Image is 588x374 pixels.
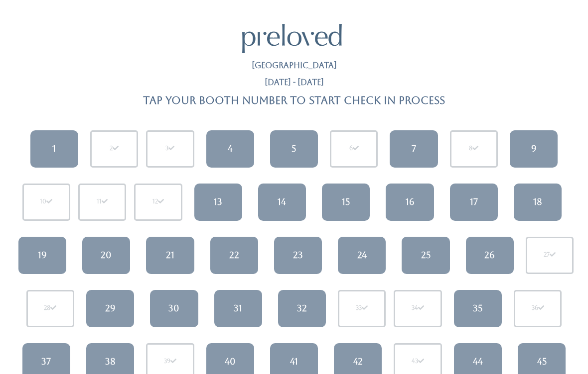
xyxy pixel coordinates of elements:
a: 30 [150,290,198,327]
a: 13 [194,184,242,221]
div: 20 [101,249,112,262]
div: 25 [421,249,431,262]
div: 8 [469,144,478,153]
a: 20 [82,237,130,274]
div: 2 [110,144,119,153]
a: 29 [86,290,134,327]
div: 16 [406,195,415,208]
div: 4 [228,142,233,155]
div: 44 [473,355,483,368]
div: 41 [290,355,298,368]
h4: Tap your booth number to start check in process [143,94,445,106]
a: 21 [146,237,194,274]
div: 19 [38,249,47,262]
div: 39 [164,357,176,366]
a: 1 [30,130,78,168]
div: 32 [297,302,307,315]
div: 36 [532,304,544,313]
h5: [GEOGRAPHIC_DATA] [252,61,337,70]
a: 19 [18,237,66,274]
div: 30 [168,302,179,315]
a: 17 [450,184,498,221]
div: 9 [531,142,537,155]
a: 9 [510,130,558,168]
div: 34 [412,304,424,313]
a: 31 [214,290,262,327]
div: 45 [537,355,547,368]
a: 23 [274,237,322,274]
div: 17 [470,195,478,208]
div: 13 [214,195,222,208]
div: 10 [40,197,52,206]
div: 5 [292,142,296,155]
div: 7 [412,142,416,155]
div: 24 [357,249,367,262]
a: 35 [454,290,502,327]
div: 1 [52,142,56,155]
div: 3 [165,144,174,153]
div: 28 [44,304,56,313]
div: 15 [342,195,350,208]
div: 40 [225,355,236,368]
a: 22 [210,237,258,274]
a: 4 [206,130,254,168]
div: 35 [473,302,482,315]
a: 15 [322,184,370,221]
div: 37 [41,355,51,368]
div: 33 [356,304,368,313]
div: 18 [533,195,542,208]
div: 43 [412,357,424,366]
div: 27 [544,251,556,260]
div: 23 [293,249,303,262]
a: 5 [270,130,318,168]
div: 14 [278,195,286,208]
div: 11 [97,197,108,206]
div: 38 [105,355,116,368]
div: 42 [353,355,363,368]
h5: [DATE] - [DATE] [265,78,324,87]
a: 7 [390,130,438,168]
div: 22 [229,249,239,262]
a: 18 [514,184,562,221]
div: 12 [152,197,164,206]
a: 16 [386,184,434,221]
a: 26 [466,237,514,274]
div: 6 [349,144,359,153]
div: 29 [105,302,116,315]
a: 25 [402,237,449,274]
div: 31 [234,302,242,315]
img: preloved logo [242,24,342,53]
div: 21 [166,249,174,262]
a: 14 [258,184,306,221]
div: 26 [484,249,495,262]
a: 32 [278,290,326,327]
a: 24 [338,237,386,274]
